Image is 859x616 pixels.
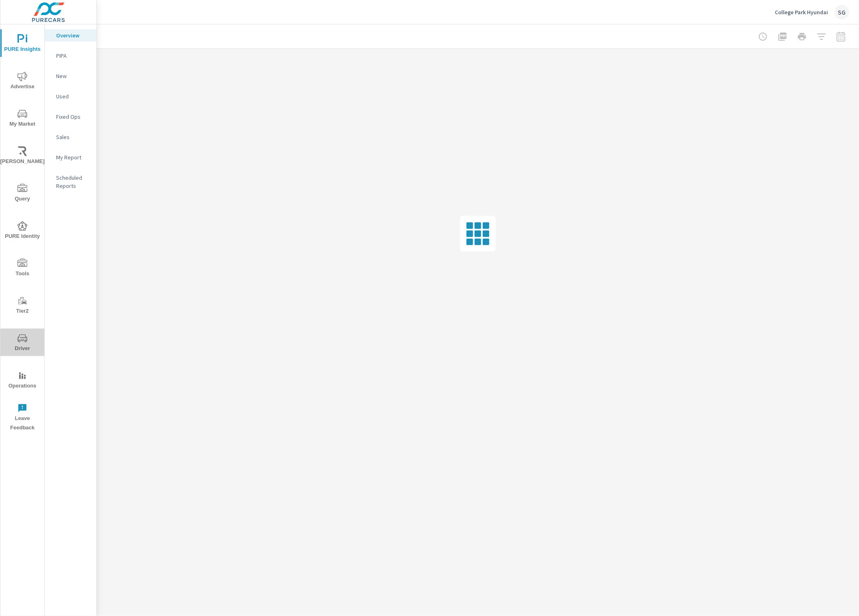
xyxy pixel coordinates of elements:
[3,403,42,433] span: Leave Feedback
[56,113,90,121] p: Fixed Ops
[56,52,90,60] p: PIPA
[775,9,828,16] p: College Park Hyundai
[45,90,96,102] div: Used
[56,133,90,141] p: Sales
[3,109,42,129] span: My Market
[3,34,42,54] span: PURE Insights
[3,221,42,241] span: PURE Identity
[56,174,90,190] p: Scheduled Reports
[3,333,42,353] span: Driver
[3,146,42,166] span: [PERSON_NAME]
[3,371,42,391] span: Operations
[3,296,42,316] span: Tier2
[56,72,90,80] p: New
[835,5,849,20] div: SG
[45,50,96,62] div: PIPA
[3,259,42,279] span: Tools
[56,153,90,161] p: My Report
[45,70,96,82] div: New
[3,72,42,91] span: Advertise
[45,172,96,192] div: Scheduled Reports
[45,151,96,163] div: My Report
[56,31,90,39] p: Overview
[45,111,96,123] div: Fixed Ops
[45,131,96,143] div: Sales
[56,92,90,100] p: Used
[0,24,44,436] div: nav menu
[45,29,96,41] div: Overview
[3,184,42,204] span: Query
